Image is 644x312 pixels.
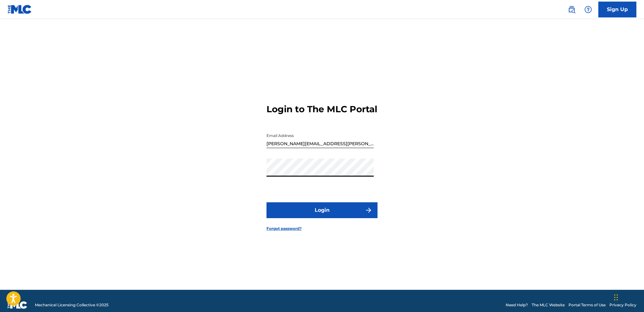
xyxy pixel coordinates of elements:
button: Login [266,202,378,218]
a: Public Search [565,3,578,16]
div: Drag [614,288,618,307]
a: Privacy Policy [609,302,636,308]
a: Forgot password? [266,226,302,231]
iframe: Chat Widget [612,282,644,312]
span: Mechanical Licensing Collective © 2025 [35,302,108,308]
img: MLC Logo [8,5,32,14]
a: Need Help? [506,302,528,308]
img: logo [8,301,27,309]
img: search [568,6,575,13]
img: f7272a7cc735f4ea7f67.svg [365,206,372,214]
div: Help [582,3,595,16]
a: Sign Up [598,2,636,17]
img: help [584,6,592,13]
a: Portal Terms of Use [568,302,606,308]
h3: Login to The MLC Portal [266,104,377,115]
a: The MLC Website [532,302,565,308]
